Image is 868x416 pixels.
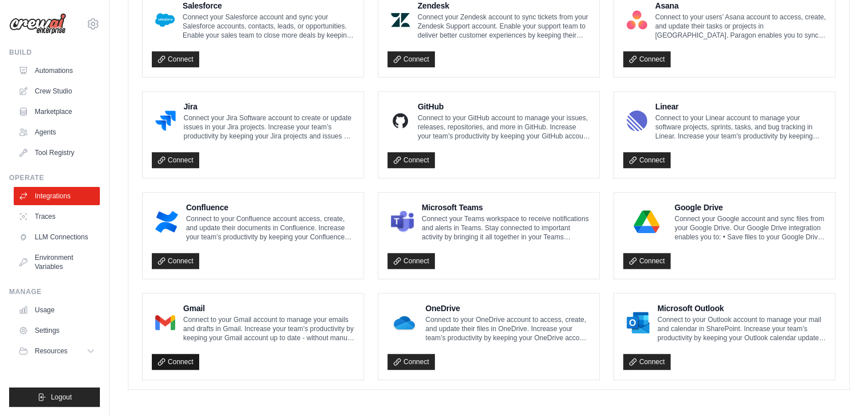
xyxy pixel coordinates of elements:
[422,202,590,213] h4: Microsoft Teams
[391,109,410,132] img: GitHub Logo
[391,9,410,31] img: Zendesk Logo
[155,210,178,233] img: Confluence Logo
[155,311,175,334] img: Gmail Logo
[623,51,671,67] a: Connect
[186,214,354,242] p: Connect to your Confluence account access, create, and update their documents in Confluence. Incr...
[426,315,591,342] p: Connect to your OneDrive account to access, create, and update their files in OneDrive. Increase ...
[657,315,826,342] p: Connect to your Outlook account to manage your mail and calendar in SharePoint. Increase your tea...
[811,361,868,416] iframe: Chat Widget
[14,103,100,121] a: Marketplace
[9,48,100,57] div: Build
[152,152,199,168] a: Connect
[627,109,647,132] img: Linear Logo
[627,9,647,31] img: Asana Logo
[9,388,100,407] button: Logout
[184,101,354,112] h4: Jira
[391,210,414,233] img: Microsoft Teams Logo
[183,315,354,342] p: Connect to your Gmail account to manage your emails and drafts in Gmail. Increase your team’s pro...
[422,214,590,242] p: Connect your Teams workspace to receive notifications and alerts in Teams. Stay connected to impo...
[51,393,72,402] span: Logout
[152,354,199,370] a: Connect
[186,202,354,213] h4: Confluence
[14,248,100,276] a: Environment Variables
[9,13,66,35] img: Logo
[675,214,826,242] p: Connect your Google account and sync files from your Google Drive. Our Google Drive integration e...
[184,113,354,141] p: Connect your Jira Software account to create or update issues in your Jira projects. Increase you...
[675,202,826,213] h4: Google Drive
[418,13,590,40] p: Connect your Zendesk account to sync tickets from your Zendesk Support account. Enable your suppo...
[387,152,435,168] a: Connect
[9,173,100,182] div: Operate
[9,287,100,296] div: Manage
[14,207,100,226] a: Traces
[14,301,100,319] a: Usage
[387,354,435,370] a: Connect
[655,101,826,112] h4: Linear
[155,109,176,132] img: Jira Logo
[14,228,100,246] a: LLM Connections
[387,253,435,269] a: Connect
[623,253,671,269] a: Connect
[14,342,100,360] button: Resources
[14,144,100,162] a: Tool Registry
[183,303,354,314] h4: Gmail
[655,113,826,141] p: Connect to your Linear account to manage your software projects, sprints, tasks, and bug tracking...
[623,152,671,168] a: Connect
[426,303,591,314] h4: OneDrive
[14,82,100,100] a: Crew Studio
[14,321,100,340] a: Settings
[387,51,435,67] a: Connect
[14,187,100,205] a: Integrations
[152,253,199,269] a: Connect
[14,62,100,80] a: Automations
[391,311,418,334] img: OneDrive Logo
[655,13,826,40] p: Connect to your users’ Asana account to access, create, and update their tasks or projects in [GE...
[623,354,671,370] a: Connect
[418,101,590,112] h4: GitHub
[155,9,175,31] img: Salesforce Logo
[14,123,100,141] a: Agents
[35,346,67,356] span: Resources
[627,311,649,334] img: Microsoft Outlook Logo
[183,13,354,40] p: Connect your Salesforce account and sync your Salesforce accounts, contacts, leads, or opportunit...
[657,303,826,314] h4: Microsoft Outlook
[418,113,590,141] p: Connect to your GitHub account to manage your issues, releases, repositories, and more in GitHub....
[627,210,667,233] img: Google Drive Logo
[152,51,199,67] a: Connect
